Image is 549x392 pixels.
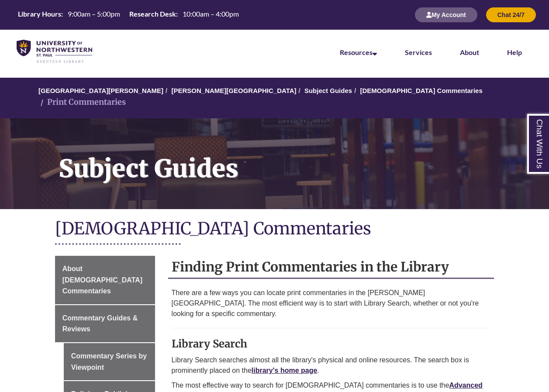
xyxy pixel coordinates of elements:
a: About [460,48,479,56]
li: Print Commentaries [38,96,126,109]
th: Library Hours: [14,9,64,19]
img: UNWSP Library Logo [17,40,92,64]
span: About [DEMOGRAPHIC_DATA] Commentaries [62,265,142,295]
th: Research Desk: [126,9,179,19]
a: [PERSON_NAME][GEOGRAPHIC_DATA] [171,87,296,94]
a: Chat 24/7 [486,11,536,18]
a: library's home page [252,367,318,374]
a: Help [507,48,522,56]
a: [DEMOGRAPHIC_DATA] Commentaries [360,87,482,94]
span: 10:00am – 4:00pm [183,10,239,18]
a: Commentary Series by Viewpoint [64,343,155,380]
a: About [DEMOGRAPHIC_DATA] Commentaries [55,256,155,304]
a: My Account [415,11,477,18]
table: Hours Today [14,9,242,20]
a: Subject Guides [304,87,352,94]
button: Chat 24/7 [486,7,536,22]
span: 9:00am – 5:00pm [68,10,120,18]
h1: [DEMOGRAPHIC_DATA] Commentaries [55,218,494,241]
a: Hours Today [14,9,242,21]
p: Library Search searches almost all the library's physical and online resources. The search box is... [172,355,491,376]
a: Resources [340,48,377,56]
p: There are a few ways you can locate print commentaries in the [PERSON_NAME][GEOGRAPHIC_DATA]. The... [172,288,491,319]
h2: Finding Print Commentaries in the Library [168,256,494,279]
a: Services [405,48,432,56]
h1: Subject Guides [49,118,549,198]
strong: Library Search [172,337,247,351]
button: My Account [415,7,477,22]
span: Commentary Guides & Reviews [62,314,138,333]
a: Commentary Guides & Reviews [55,305,155,342]
a: [GEOGRAPHIC_DATA][PERSON_NAME] [38,87,163,94]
